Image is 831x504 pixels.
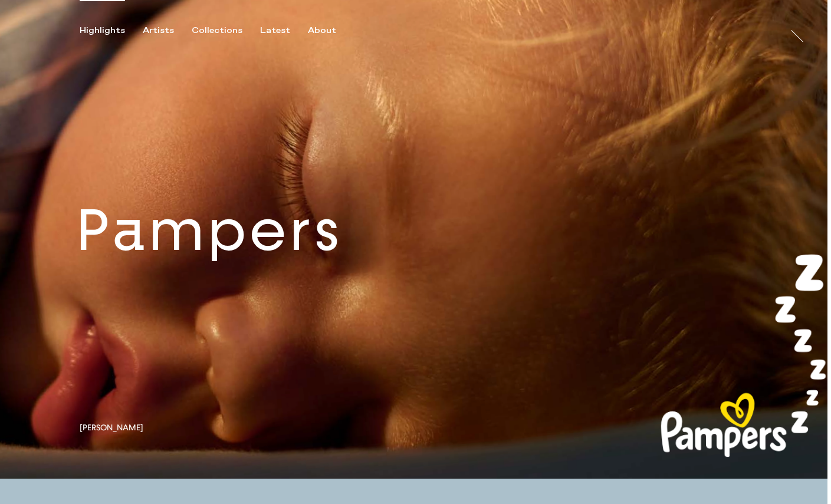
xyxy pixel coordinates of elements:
[80,25,143,36] button: Highlights
[143,25,192,36] button: Artists
[260,25,308,36] button: Latest
[143,25,174,36] div: Artists
[80,25,125,36] div: Highlights
[192,25,260,36] button: Collections
[308,25,336,36] div: About
[260,25,290,36] div: Latest
[308,25,354,36] button: About
[192,25,242,36] div: Collections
